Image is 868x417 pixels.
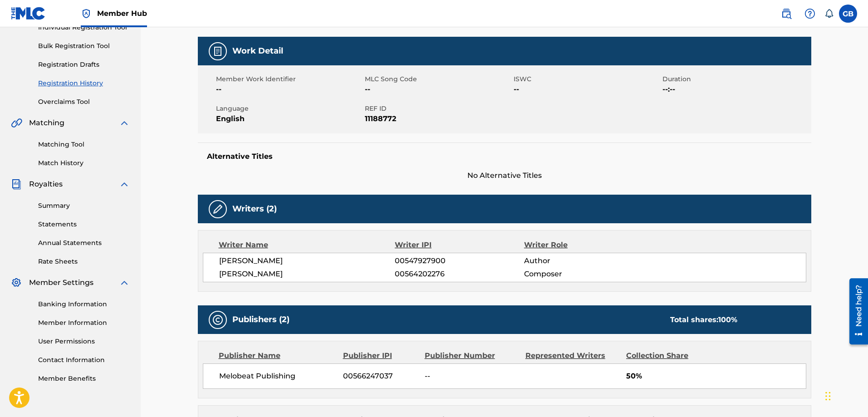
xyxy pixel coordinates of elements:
span: No Alternative Titles [198,170,811,181]
a: Registration Drafts [38,60,130,69]
a: Statements [38,220,130,229]
img: Top Rightsholder [81,8,92,19]
a: Public Search [777,5,795,23]
span: Duration [662,74,809,84]
img: Work Detail [212,46,223,57]
span: Member Settings [29,277,93,288]
div: Notifications [824,9,834,18]
div: Publisher Name [219,350,336,361]
iframe: Resource Center [843,275,868,348]
span: Language [216,104,363,113]
span: MLC Song Code [365,74,511,84]
span: Royalties [29,179,63,190]
span: Member Work Identifier [216,74,363,84]
a: Banking Information [38,299,130,309]
a: Bulk Registration Tool [38,41,130,51]
a: Member Benefits [38,374,130,383]
span: 00566247037 [343,371,418,382]
span: --:-- [662,84,809,95]
h5: Writers (2) [232,204,277,214]
img: Matching [11,118,22,128]
div: User Menu [839,5,857,23]
span: Composer [524,269,642,280]
img: expand [119,118,130,128]
span: Author [524,255,642,266]
img: Writers [212,204,223,215]
div: Total shares: [670,314,737,325]
a: Individual Registration Tool [38,23,130,32]
span: 00564202276 [395,269,524,280]
a: Registration History [38,78,130,88]
iframe: Chat Widget [823,373,868,417]
a: Match History [38,158,130,168]
a: Annual Statements [38,238,130,248]
a: Contact Information [38,355,130,365]
span: -- [514,84,660,95]
span: [PERSON_NAME] [219,269,395,280]
span: 50% [626,371,806,382]
img: MLC Logo [11,7,46,20]
span: 100 % [718,315,737,324]
div: Writer Role [524,240,642,250]
div: Drag [825,383,831,410]
a: User Permissions [38,337,130,346]
img: Royalties [11,179,22,190]
span: [PERSON_NAME] [219,255,395,266]
img: Publishers [212,314,223,325]
span: -- [365,84,511,95]
a: Rate Sheets [38,257,130,266]
span: -- [425,371,519,382]
span: 11188772 [365,113,511,124]
div: Publisher Number [425,350,519,361]
img: Member Settings [11,277,22,288]
div: Publisher IPI [343,350,418,361]
h5: Publishers (2) [232,314,289,325]
a: Summary [38,201,130,211]
div: Represented Writers [525,350,619,361]
a: Overclaims Tool [38,97,130,107]
span: ISWC [514,74,660,84]
a: Member Information [38,318,130,328]
span: 00547927900 [395,255,524,266]
h5: Alternative Titles [207,152,802,161]
img: expand [119,179,130,190]
span: Melobeat Publishing [219,371,337,382]
img: help [804,8,815,19]
span: Member Hub [97,8,147,19]
span: English [216,113,363,124]
span: REF ID [365,104,511,113]
img: search [781,8,792,19]
a: Matching Tool [38,140,130,149]
span: Matching [29,118,64,128]
span: -- [216,84,363,95]
div: Writer IPI [395,240,524,250]
h5: Work Detail [232,46,283,56]
img: expand [119,277,130,288]
div: Help [801,5,819,23]
div: Writer Name [219,240,395,250]
div: Collection Share [626,350,714,361]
